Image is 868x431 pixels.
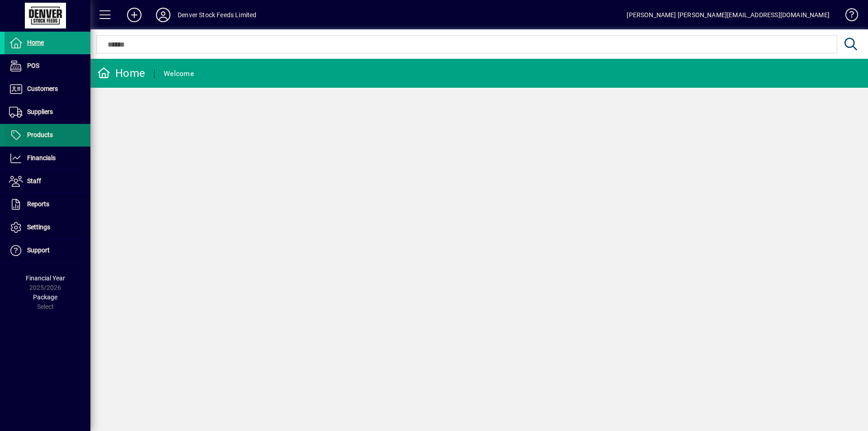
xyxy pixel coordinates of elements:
[627,8,830,22] div: [PERSON_NAME] [PERSON_NAME][EMAIL_ADDRESS][DOMAIN_NAME]
[120,7,149,23] button: Add
[839,2,857,31] a: Knowledge Base
[27,131,53,138] span: Products
[27,62,39,69] span: POS
[27,85,58,92] span: Customers
[5,239,90,262] a: Support
[27,246,50,254] span: Support
[164,66,194,81] div: Welcome
[5,124,90,147] a: Products
[27,39,44,46] span: Home
[97,66,145,81] div: Home
[27,200,49,208] span: Reports
[5,170,90,193] a: Staff
[27,154,56,161] span: Financials
[27,223,50,231] span: Settings
[149,7,178,23] button: Profile
[178,8,257,22] div: Denver Stock Feeds Limited
[5,101,90,123] a: Suppliers
[33,294,57,301] span: Package
[5,216,90,239] a: Settings
[5,78,90,100] a: Customers
[27,108,53,115] span: Suppliers
[26,275,65,282] span: Financial Year
[5,147,90,170] a: Financials
[27,177,41,185] span: Staff
[5,193,90,216] a: Reports
[5,55,90,77] a: POS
